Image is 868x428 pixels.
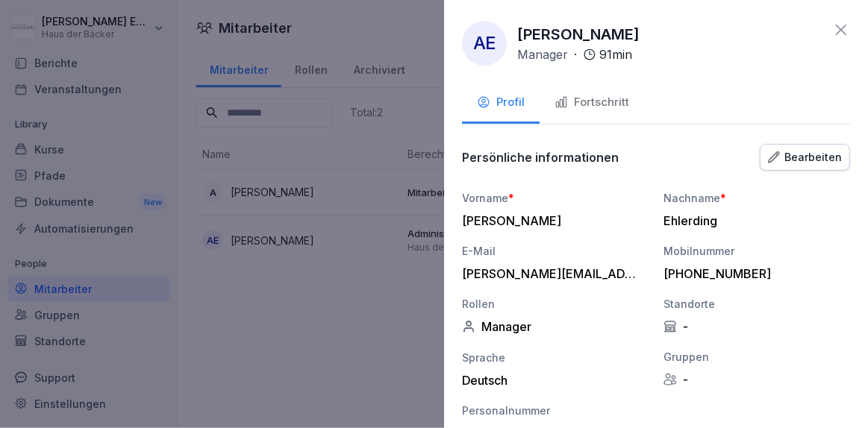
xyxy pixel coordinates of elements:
div: Deutsch [462,373,649,388]
div: Gruppen [664,349,850,365]
div: Bearbeiten [768,149,842,166]
div: [PHONE_NUMBER] [664,266,843,281]
p: [PERSON_NAME] [517,23,640,45]
div: - [664,319,850,334]
div: Manager [462,319,649,334]
div: Sprache [462,350,649,365]
div: Vorname [462,190,649,206]
p: Manager [517,45,568,63]
div: Mobilnummer [664,243,850,259]
div: · [517,45,632,63]
div: Ehlerding [664,213,843,228]
div: Profil [477,94,525,111]
div: [PERSON_NAME][EMAIL_ADDRESS][DOMAIN_NAME] [462,266,641,281]
button: Profil [462,84,540,124]
div: E-Mail [462,243,649,259]
p: 91 min [599,45,632,63]
div: Fortschritt [555,94,629,111]
div: Rollen [462,296,649,312]
button: Bearbeiten [760,144,850,171]
div: AE [462,21,507,66]
p: Persönliche informationen [462,150,619,165]
div: - [664,372,850,387]
div: [PERSON_NAME] [462,213,641,228]
div: Standorte [664,296,850,312]
button: Fortschritt [540,84,644,124]
div: Nachname [664,190,850,206]
div: Personalnummer [462,403,649,418]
